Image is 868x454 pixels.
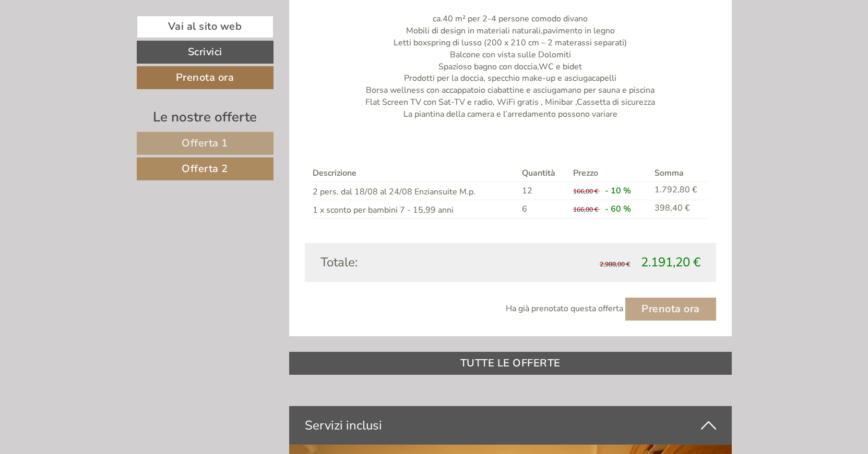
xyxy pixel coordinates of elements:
td: 6 [518,200,569,219]
span: 166,00 € [573,187,598,195]
a: Prenota ora [137,66,274,89]
div: Lei [253,30,396,39]
td: 1 x sconto per bambini 7 - 15,99 anni [313,200,518,219]
span: - 60 % [605,203,631,215]
th: Prezzo [569,165,650,181]
button: Invia [355,270,412,293]
p: ca.40 m² per 2-4 persone comodo divano Mobili di design in materiali naturali,pavimento in legno ... [305,13,716,120]
div: [DATE] [186,8,225,26]
a: TUTTE LE OFFERTE [289,352,732,375]
td: 398,40 € [650,200,708,219]
span: Ha già prenotato questa offerta [506,302,623,314]
td: 2 pers. dal 18/08 al 24/08 Enziansuite M.p. [313,181,518,200]
td: 12 [518,181,569,200]
th: Somma [650,165,708,181]
span: 2.191,20 € [641,254,700,271]
th: Quantità [518,165,569,181]
a: Scrivici [137,41,274,64]
span: Offerta 1 [182,136,228,150]
span: 2.988,00 € [600,260,630,268]
a: Vai al sito web [137,16,274,38]
span: Offerta 2 [182,162,228,176]
div: Le nostre offerte [137,107,274,127]
span: 166,00 € [573,205,598,214]
small: 19:38 [253,51,396,58]
div: Buon giorno, come possiamo aiutarla? [248,28,403,60]
span: - 10 % [605,185,631,197]
div: Servizi inclusi [289,406,732,445]
div: Totale: [313,253,510,271]
td: 1.792,80 € [650,181,708,200]
th: Descrizione [313,165,518,181]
